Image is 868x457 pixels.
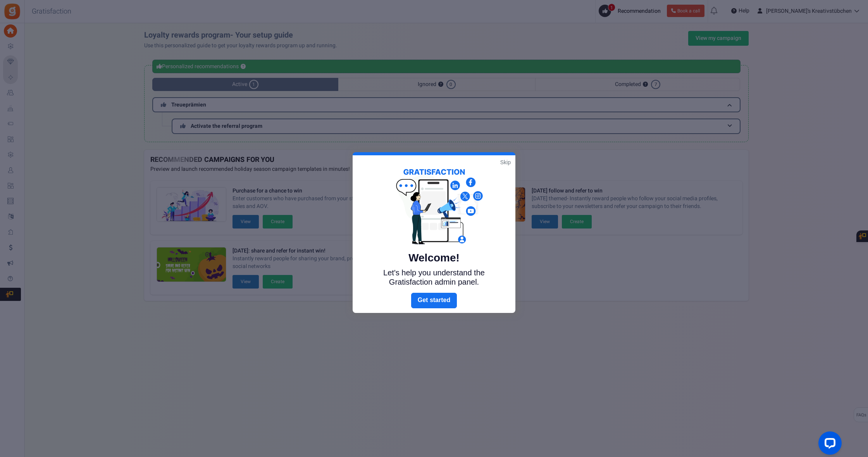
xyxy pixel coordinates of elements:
h5: Welcome! [370,252,498,264]
a: Next [411,293,457,308]
p: Let's help you understand the Gratisfaction admin panel. [370,268,498,287]
a: Skip [500,158,511,166]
